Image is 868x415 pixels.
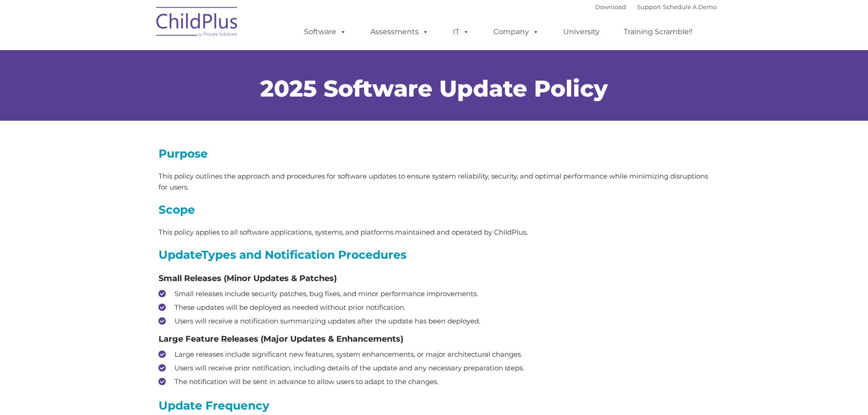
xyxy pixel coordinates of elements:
[159,147,208,160] span: Purpose
[595,3,626,10] a: Download
[637,3,661,10] a: Support
[159,399,269,412] span: Update Frequency
[295,23,355,41] a: Software
[361,23,438,41] a: Assessments
[159,203,195,216] span: Scope
[595,3,717,10] font: |
[159,228,528,236] span: This policy applies to all software applications, systems, and platforms maintained and operated ...
[444,23,478,41] a: IT
[175,377,438,386] span: The notification will be sent in advance to allow users to adapt to the changes.
[484,23,548,41] a: Company
[175,350,522,359] span: Large releases include significant new features, system enhancements, or major architectural chan...
[663,3,717,10] a: Schedule A Demo
[175,303,406,312] span: These updates will be deployed as needed without prior notification.
[159,172,708,191] span: This policy outlines the approach and procedures for software updates to ensure system reliabilit...
[159,273,337,283] span: Small Releases (Minor Updates & Patches)
[175,364,524,372] span: Users will receive prior notification, including details of the update and any necessary preparat...
[260,75,608,102] span: 2025 Software Update Policy
[159,248,201,261] strong: Update
[615,23,702,41] a: Training Scramble!!
[175,317,480,325] span: Users will receive a notification summarizing updates after the update has been deployed.
[152,0,243,46] img: ChildPlus by Procare Solutions
[554,23,609,41] a: University
[175,289,478,298] span: Small releases include security patches, bug fixes, and minor performance improvements.
[201,248,406,261] span: Types and Notification Procedures
[159,334,403,344] span: Large Feature Releases (Major Updates & Enhancements)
